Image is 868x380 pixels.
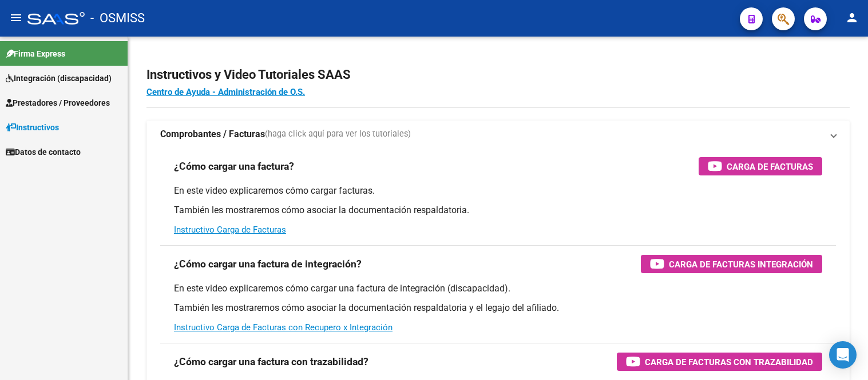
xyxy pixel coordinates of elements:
p: También les mostraremos cómo asociar la documentación respaldatoria. [174,204,822,217]
span: Datos de contacto [6,146,81,158]
span: Carga de Facturas Integración [669,257,813,271]
h3: ¿Cómo cargar una factura con trazabilidad? [174,354,368,370]
a: Instructivo Carga de Facturas con Recupero x Integración [174,322,393,333]
span: Prestadores / Proveedores [6,97,110,109]
p: En este video explicaremos cómo cargar facturas. [174,185,822,197]
span: Instructivos [6,121,59,134]
span: - OSMISS [90,6,145,31]
mat-icon: menu [9,11,23,25]
span: Carga de Facturas [727,159,813,174]
span: (haga click aquí para ver los tutoriales) [265,128,411,141]
span: Firma Express [6,47,65,60]
h3: ¿Cómo cargar una factura? [174,158,294,174]
button: Carga de Facturas [699,157,822,175]
h2: Instructivos y Video Tutoriales SAAS [146,64,850,86]
p: También les mostraremos cómo asociar la documentación respaldatoria y el legajo del afiliado. [174,302,822,314]
mat-expansion-panel-header: Comprobantes / Facturas(haga click aquí para ver los tutoriales) [146,121,850,148]
span: Integración (discapacidad) [6,72,112,85]
span: Carga de Facturas con Trazabilidad [645,355,813,369]
button: Carga de Facturas Integración [641,255,822,273]
button: Carga de Facturas con Trazabilidad [617,353,822,371]
mat-icon: person [845,11,859,25]
a: Centro de Ayuda - Administración de O.S. [146,87,305,97]
a: Instructivo Carga de Facturas [174,225,286,235]
strong: Comprobantes / Facturas [160,128,265,141]
div: Open Intercom Messenger [829,341,857,369]
h3: ¿Cómo cargar una factura de integración? [174,256,362,272]
p: En este video explicaremos cómo cargar una factura de integración (discapacidad). [174,282,822,295]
